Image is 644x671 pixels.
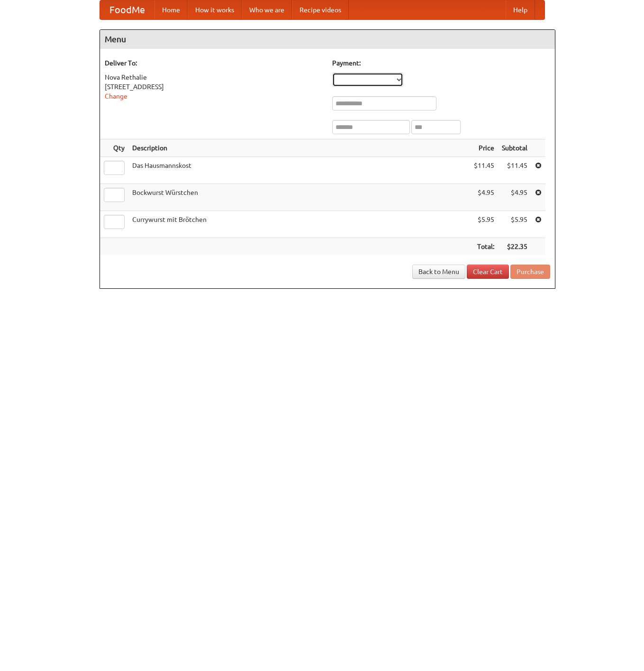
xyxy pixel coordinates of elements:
[128,211,470,238] td: Currywurst mit Brötchen
[105,58,323,68] h5: Deliver To:
[292,0,349,19] a: Recipe videos
[470,157,498,184] td: $11.45
[105,73,323,82] div: Nova Rethalie
[188,0,242,19] a: How it works
[100,0,154,19] a: FoodMe
[128,139,470,157] th: Description
[470,238,498,256] th: Total:
[498,211,531,238] td: $5.95
[470,139,498,157] th: Price
[498,184,531,211] td: $4.95
[100,139,128,157] th: Qty
[498,139,531,157] th: Subtotal
[100,30,555,49] h4: Menu
[412,265,465,279] a: Back to Menu
[470,184,498,211] td: $4.95
[242,0,292,19] a: Who we are
[105,92,127,100] a: Change
[332,58,550,68] h5: Payment:
[467,265,509,279] a: Clear Cart
[506,0,535,19] a: Help
[128,157,470,184] td: Das Hausmannskost
[128,184,470,211] td: Bockwurst Würstchen
[498,238,531,256] th: $22.35
[154,0,188,19] a: Home
[470,211,498,238] td: $5.95
[498,157,531,184] td: $11.45
[105,82,323,92] div: [STREET_ADDRESS]
[510,265,550,279] button: Purchase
